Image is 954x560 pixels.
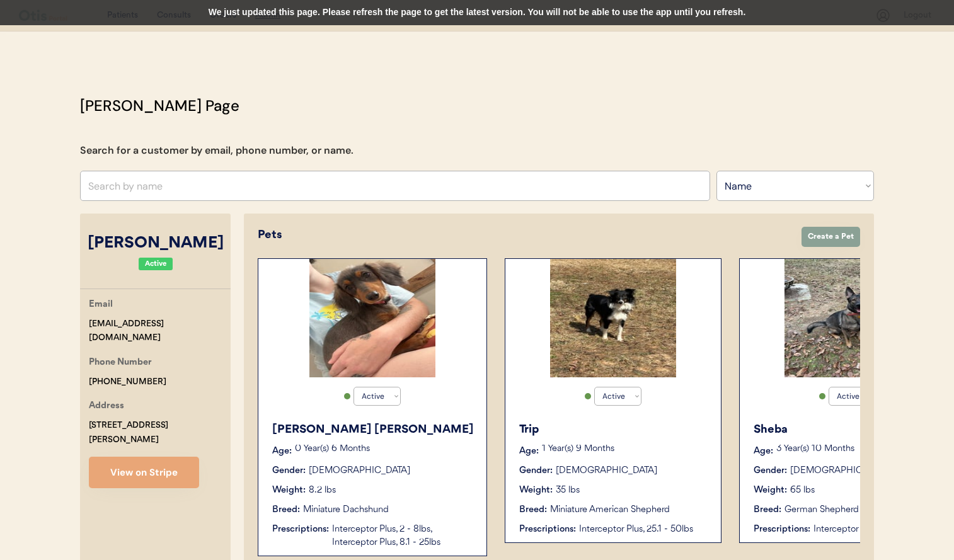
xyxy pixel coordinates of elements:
[272,445,292,458] div: Age:
[754,484,787,497] div: Weight:
[272,421,474,438] div: [PERSON_NAME] [PERSON_NAME]
[89,457,199,488] button: View on Stripe
[754,421,943,438] div: Sheba
[80,232,231,256] div: [PERSON_NAME]
[519,484,553,497] div: Weight:
[303,503,389,517] div: Miniature Dachshund
[272,484,306,497] div: Weight:
[784,503,859,517] div: German Shepherd
[519,464,553,477] div: Gender:
[754,464,787,477] div: Gender:
[89,317,231,346] div: [EMAIL_ADDRESS][DOMAIN_NAME]
[272,464,306,477] div: Gender:
[519,445,539,458] div: Age:
[309,484,336,497] div: 8.2 lbs
[519,523,576,536] div: Prescriptions:
[309,259,435,377] img: IMG_3602.jpeg
[784,259,911,377] img: IMG_2085.jpeg
[754,503,781,517] div: Breed:
[295,445,474,454] p: 0 Year(s) 6 Months
[89,355,152,371] div: Phone Number
[89,297,113,313] div: Email
[89,418,231,447] div: [STREET_ADDRESS][PERSON_NAME]
[556,484,580,497] div: 35 lbs
[550,503,670,517] div: Miniature American Shepherd
[790,464,892,477] div: [DEMOGRAPHIC_DATA]
[89,399,124,414] div: Address
[89,375,166,389] div: [PHONE_NUMBER]
[519,503,547,517] div: Breed:
[579,523,708,536] div: Interceptor Plus, 25.1 - 50lbs
[813,523,943,536] div: Interceptor Plus, 50.1 - 100lbs
[332,523,461,549] div: Interceptor Plus, 2 - 8lbs, Interceptor Plus, 8.1 - 25lbs
[309,464,410,477] div: [DEMOGRAPHIC_DATA]
[754,523,810,536] div: Prescriptions:
[776,445,943,454] p: 3 Year(s) 10 Months
[80,94,239,117] div: [PERSON_NAME] Page
[519,421,708,438] div: Trip
[258,227,789,244] div: Pets
[272,523,329,536] div: Prescriptions:
[550,259,676,377] img: IMG_2155.jpeg
[556,464,657,477] div: [DEMOGRAPHIC_DATA]
[802,227,860,247] button: Create a Pet
[80,143,353,158] div: Search for a customer by email, phone number, or name.
[790,484,815,497] div: 65 lbs
[542,445,708,454] p: 1 Year(s) 9 Months
[80,171,710,201] input: Search by name
[754,445,773,458] div: Age:
[272,503,300,517] div: Breed:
